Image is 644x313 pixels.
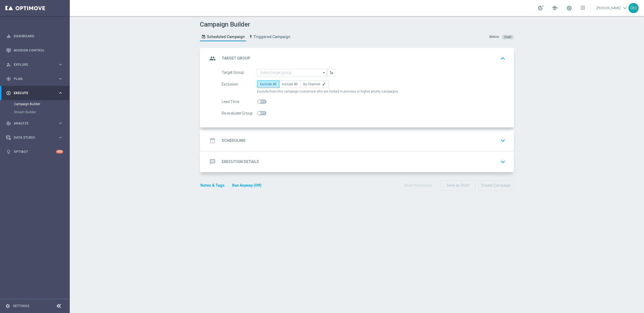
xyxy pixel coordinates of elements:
div: Analyze [6,121,58,126]
i: gps_fixed [6,76,11,81]
a: Campaign Builder [14,102,56,106]
div: date_range Scheduling keyboard_arrow_down [208,135,507,146]
span: keyboard_arrow_down [622,5,628,11]
button: person_search Explore keyboard_arrow_right [6,62,63,67]
a: Dashboard [14,29,63,43]
div: RH [628,3,639,13]
div: +10 [56,150,63,153]
i: keyboard_arrow_right [58,76,63,81]
i: settings [5,304,10,308]
button: keyboard_arrow_down [498,135,507,146]
button: lightbulb Optibot +10 [6,150,63,154]
h1: Campaign Builder [200,21,293,28]
span: Plan [14,77,58,80]
i: edit [322,82,326,86]
div: group Target Group keyboard_arrow_up [208,53,507,64]
button: keyboard_arrow_up [498,53,507,64]
i: play_circle_outline [6,91,11,95]
div: Stream Builder [14,108,69,116]
div: Optibot [6,145,63,159]
a: Stream Builder [14,110,56,114]
div: Explore [6,62,58,67]
div: Mission Control [6,43,63,57]
h2: Target Group [222,56,250,61]
span: Explore [14,63,58,66]
span: Analyze [14,122,58,125]
div: Status: [489,35,500,39]
i: group [208,54,217,63]
span: Exclude from this campaign customers who are locked in previous or higher priority campaigns. [257,89,399,94]
i: lightbulb [6,149,11,154]
h2: Scheduling [222,138,246,143]
span: Execute [14,91,58,95]
colored-tag: Draft [502,35,514,39]
a: Settings [13,304,29,308]
button: track_changes Analyze keyboard_arrow_right [6,121,63,126]
i: track_changes [6,121,11,126]
span: school [552,5,558,11]
button: gps_fixed Plan keyboard_arrow_right [6,77,63,81]
div: Plan [6,76,58,81]
button: play_circle_outline Execute keyboard_arrow_right [6,91,63,95]
button: Notes & Tags [200,182,225,189]
a: Optibot [14,145,56,159]
i: keyboard_arrow_down [499,137,507,145]
i: equalizer [6,34,11,39]
i: person_search [6,62,11,67]
i: message [208,157,217,167]
button: Data Studio keyboard_arrow_right [6,135,63,140]
div: Execute [6,91,58,95]
i: keyboard_arrow_right [58,62,63,67]
div: Re-evaluate Group [222,109,257,117]
i: keyboard_arrow_right [58,90,63,95]
i: arrow_drop_down [321,69,327,76]
div: Dashboard [6,29,63,43]
div: Lead Time [222,98,257,105]
a: Triggered Campaign [247,32,292,41]
button: keyboard_arrow_down [498,157,507,167]
i: keyboard_arrow_up [499,54,507,62]
span: By Channel [303,82,320,86]
span: Triggered Campaign [254,35,290,39]
i: keyboard_arrow_right [58,121,63,126]
h2: Execution Details [222,159,259,164]
div: message Execution Details keyboard_arrow_down [208,157,507,167]
div: Exclusion [222,80,257,88]
a: Mission Control [14,43,63,57]
span: Exclude All [260,82,276,86]
button: equalizer Dashboard [6,34,63,38]
span: Scheduled Campaign [207,35,245,39]
span: Include All [282,82,298,86]
a: [PERSON_NAME]keyboard_arrow_down [596,4,628,12]
i: keyboard_arrow_right [58,135,63,140]
i: date_range [208,136,217,145]
button: Save as Draft [441,180,475,191]
button: Run Anyway (Off) [232,182,262,189]
div: Target Group [222,69,257,76]
input: Select target group [257,69,327,76]
button: Mission Control [6,48,63,53]
a: Scheduled Campaign [200,32,246,41]
button: Create Campaign [478,180,514,191]
div: Data Studio [6,135,58,140]
span: Draft [504,35,511,39]
span: Data Studio [14,136,58,139]
i: keyboard_arrow_down [499,158,507,166]
div: Campaign Builder [14,100,69,108]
